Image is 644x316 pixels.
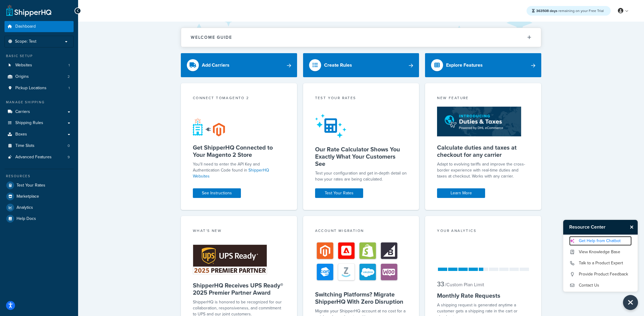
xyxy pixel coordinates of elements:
[15,74,29,79] span: Origins
[315,188,363,198] a: Test Your Rates
[15,39,36,44] span: Scope: Test
[315,146,407,167] h5: Our Rate Calculator Shows You Exactly What Your Customers See
[315,95,407,102] div: Test your rates
[17,205,33,210] span: Analytics
[5,191,74,202] a: Marketplace
[569,247,632,257] a: View Knowledge Base
[425,53,541,77] a: Explore Features
[569,269,632,279] a: Provide Product Feedback
[5,106,74,117] a: Carriers
[5,83,74,94] li: Pickup Locations
[5,83,74,94] a: Pickup Locations1
[563,220,627,234] h3: Resource Center
[181,53,297,77] a: Add Carriers
[5,140,74,151] a: Time Slots0
[15,24,36,29] span: Dashboard
[193,161,285,179] p: You'll need to enter the API Key and Authentication Code found in
[623,295,638,310] button: Close Resource Center
[536,8,557,14] strong: 363508 days
[5,71,74,82] li: Origins
[324,61,352,69] div: Create Rules
[315,170,407,182] div: Test your configuration and get in-depth detail on how your rates are being calculated.
[15,143,35,148] span: Time Slots
[193,228,285,235] div: What's New
[5,129,74,140] a: Boxes
[17,194,39,199] span: Marketplace
[5,100,74,105] div: Manage Shipping
[569,281,632,290] a: Contact Us
[191,35,232,40] h2: Welcome Guide
[15,132,27,137] span: Boxes
[437,279,444,289] span: 33
[17,183,45,188] span: Test Your Rates
[536,8,604,14] span: remaining on your Free Trial
[15,86,47,91] span: Pickup Locations
[5,202,74,213] a: Analytics
[193,144,285,158] h5: Get ShipperHQ Connected to Your Magento 2 Store
[15,109,30,114] span: Carriers
[627,223,638,231] button: Close Resource Center
[15,155,52,160] span: Advanced Features
[5,60,74,71] a: Websites1
[193,167,269,179] a: ShipperHQ Websites
[437,161,529,179] p: Adapt to evolving tariffs and improve the cross-border experience with real-time duties and taxes...
[569,236,632,246] a: Get Help from Chatbot
[5,140,74,151] li: Time Slots
[17,216,36,221] span: Help Docs
[315,291,407,305] h5: Switching Platforms? Migrate ShipperHQ With Zero Disruption
[5,71,74,82] a: Origins2
[193,118,225,136] img: connect-shq-magento-24cdf84b.svg
[68,63,70,68] span: 1
[5,174,74,179] div: Resources
[181,28,541,47] button: Welcome Guide
[193,95,285,102] div: Connect to Magento 2
[5,117,74,129] a: Shipping Rules
[15,63,32,68] span: Websites
[15,120,43,126] span: Shipping Rules
[446,61,483,69] div: Explore Features
[5,180,74,191] a: Test Your Rates
[303,53,419,77] a: Create Rules
[5,213,74,224] a: Help Docs
[437,144,529,158] h5: Calculate duties and taxes at checkout for any carrier
[445,281,484,288] small: / Custom Plan Limit
[437,95,529,102] div: New Feature
[5,60,74,71] li: Websites
[5,152,74,163] li: Advanced Features
[437,188,485,198] a: Learn More
[437,292,529,299] h5: Monthly Rate Requests
[437,228,529,235] div: Your Analytics
[315,228,407,235] div: Account Migration
[5,152,74,163] a: Advanced Features9
[5,21,74,32] a: Dashboard
[68,155,70,160] span: 9
[68,143,70,148] span: 0
[569,258,632,268] a: Talk to a Product Expert
[202,61,229,69] div: Add Carriers
[5,53,74,59] div: Basic Setup
[193,188,241,198] a: See Instructions
[68,74,70,79] span: 2
[68,86,70,91] span: 1
[193,282,285,296] h5: ShipperHQ Receives UPS Ready® 2025 Premier Partner Award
